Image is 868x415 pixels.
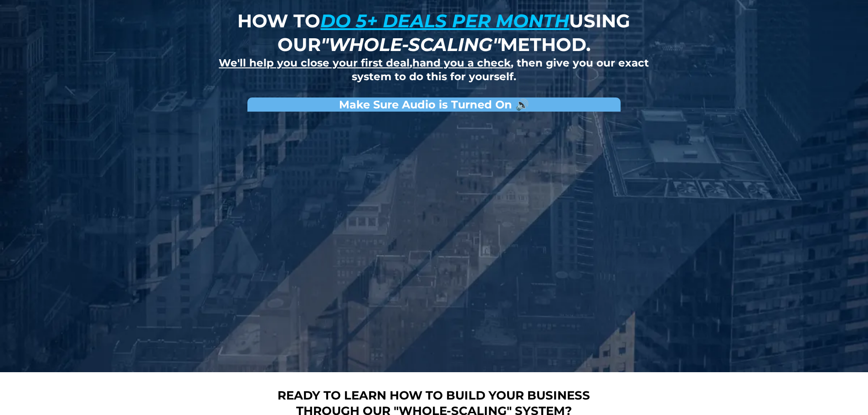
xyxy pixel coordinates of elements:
[219,56,649,83] strong: , , then give you our exact system to do this for yourself.
[321,33,500,56] em: "whole-scaling"
[412,56,511,69] u: hand you a check
[237,10,630,56] strong: How to using our method.
[219,56,410,69] u: We'll help you close your first deal
[339,98,529,111] strong: Make Sure Audio is Turned On 🔊
[320,10,569,32] u: do 5+ deals per month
